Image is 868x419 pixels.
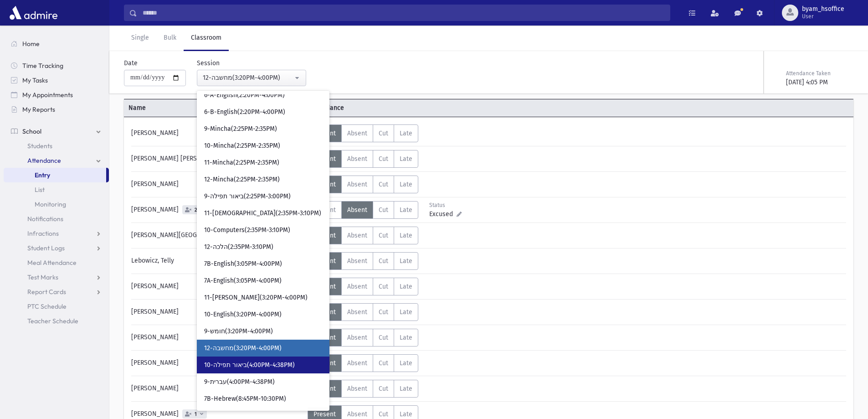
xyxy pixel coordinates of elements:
[308,354,418,372] div: AttTypes
[35,200,66,208] span: Monitoring
[35,171,50,179] span: Entry
[4,255,109,270] a: Meal Attendance
[400,129,412,137] span: Late
[4,73,109,88] a: My Tasks
[203,73,293,83] div: 12-מחשבה(3:20PM-4:00PM)
[400,181,412,188] span: Late
[204,141,280,150] span: 10-Mincha(2:25PM-2:35PM)
[4,241,109,255] a: Student Logs
[400,410,412,418] span: Late
[400,385,412,393] span: Late
[204,276,282,285] span: 7A-English(3:05PM-4:00PM)
[204,209,321,218] span: 11-[DEMOGRAPHIC_DATA](2:35PM-3:10PM)
[4,58,109,73] a: Time Tracking
[400,334,412,341] span: Late
[193,207,199,213] span: 2
[204,310,282,319] span: 10-English(3:20PM-4:00PM)
[4,270,109,285] a: Test Marks
[4,299,109,314] a: PTC Schedule
[197,58,220,68] label: Session
[22,91,73,99] span: My Appointments
[802,13,844,20] span: User
[27,273,58,281] span: Test Marks
[347,181,367,188] span: Absent
[27,244,65,252] span: Student Logs
[400,232,412,239] span: Late
[127,329,308,347] div: [PERSON_NAME]
[379,155,388,163] span: Cut
[204,243,273,252] span: 12-הלכה(2:35PM-3:10PM)
[379,181,388,188] span: Cut
[347,283,367,290] span: Absent
[4,36,109,51] a: Home
[379,232,388,239] span: Cut
[400,283,412,290] span: Late
[137,5,670,21] input: Search
[204,175,280,184] span: 12-Mincha(2:25PM-2:35PM)
[204,108,285,117] span: 6-B-English(2:20PM-4:00PM)
[27,302,67,310] span: PTC Schedule
[429,201,470,209] div: Status
[22,127,41,135] span: School
[802,5,844,13] span: byam_hsoffice
[379,283,388,290] span: Cut
[204,378,275,387] span: 9-עברית(4:00PM-4:38PM)
[308,227,418,244] div: AttTypes
[22,40,40,48] span: Home
[7,4,60,22] img: AdmirePro
[308,278,418,295] div: AttTypes
[379,257,388,265] span: Cut
[124,26,156,51] a: Single
[127,303,308,321] div: [PERSON_NAME]
[184,26,229,51] a: Classroom
[27,215,63,223] span: Notifications
[347,410,367,418] span: Absent
[27,288,66,296] span: Report Cards
[400,206,412,214] span: Late
[204,158,279,167] span: 11-Mincha(2:25PM-2:35PM)
[308,303,418,321] div: AttTypes
[127,252,308,270] div: Lebowicz, Telly
[400,359,412,367] span: Late
[193,411,199,417] span: 1
[204,124,277,134] span: 9-Mincha(2:25PM-2:35PM)
[379,206,388,214] span: Cut
[379,385,388,393] span: Cut
[347,334,367,341] span: Absent
[156,26,184,51] a: Bulk
[347,257,367,265] span: Absent
[127,176,308,193] div: [PERSON_NAME]
[4,88,109,102] a: My Appointments
[204,327,273,336] span: 9-חומש(3:20PM-4:00PM)
[35,186,45,194] span: List
[4,124,109,139] a: School
[347,359,367,367] span: Absent
[379,308,388,316] span: Cut
[4,182,109,197] a: List
[124,58,138,68] label: Date
[308,176,418,193] div: AttTypes
[204,293,308,302] span: 11-[PERSON_NAME](3:20PM-4:00PM)
[127,354,308,372] div: [PERSON_NAME]
[4,212,109,226] a: Notifications
[347,308,367,316] span: Absent
[308,380,418,398] div: AttTypes
[400,308,412,316] span: Late
[127,150,308,168] div: [PERSON_NAME] [PERSON_NAME]
[4,314,109,328] a: Teacher Schedule
[347,385,367,393] span: Absent
[127,227,308,244] div: [PERSON_NAME][GEOGRAPHIC_DATA]
[786,78,852,87] div: [DATE] 4:05 PM
[127,278,308,295] div: [PERSON_NAME]
[197,70,306,86] button: 12-מחשבה(3:20PM-4:00PM)
[379,129,388,137] span: Cut
[124,103,306,113] span: Name
[204,394,286,403] span: 7B-Hebrew(8:45PM-10:30PM)
[204,192,291,201] span: 9-ביאור תפילה(2:25PM-3:00PM)
[22,105,55,114] span: My Reports
[308,201,418,219] div: AttTypes
[379,359,388,367] span: Cut
[22,76,48,84] span: My Tasks
[308,150,418,168] div: AttTypes
[306,103,488,113] span: Attendance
